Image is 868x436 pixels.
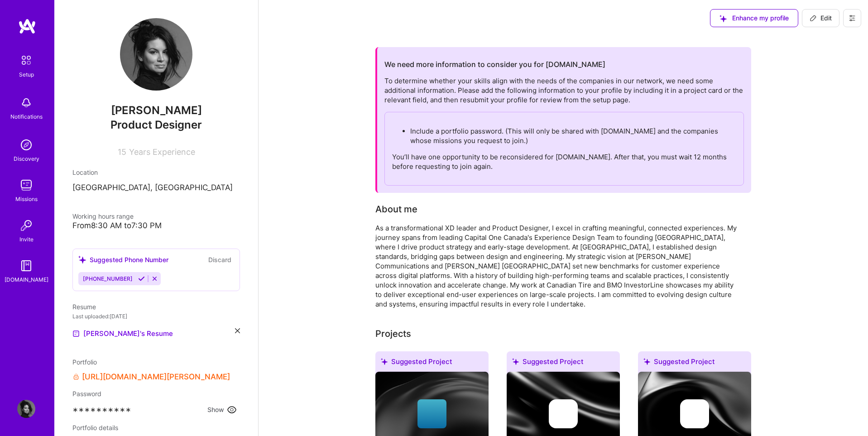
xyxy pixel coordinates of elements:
[17,136,35,154] img: discovery
[235,328,240,333] i: icon Close
[82,372,230,382] a: [URL][DOMAIN_NAME][PERSON_NAME]
[72,212,134,220] span: Working hours range
[72,311,240,321] div: Last uploaded: [DATE]
[18,18,36,34] img: logo
[10,112,43,121] div: Notifications
[151,275,158,282] i: Reject
[384,60,605,69] h2: We need more information to consider you for [DOMAIN_NAME]
[15,194,38,204] div: Missions
[643,358,650,365] i: icon SuggestedTeams
[72,221,240,230] div: From 8:30 AM to 7:30 PM
[206,254,234,265] button: Discard
[129,147,195,157] span: Years Experience
[375,223,738,309] div: As a transformational XD leader and Product Designer, I excel in crafting meaningful, connected e...
[17,257,35,275] img: guide book
[15,400,38,418] a: User Avatar
[381,358,388,365] i: icon SuggestedTeams
[72,182,240,193] p: [GEOGRAPHIC_DATA], [GEOGRAPHIC_DATA]
[17,176,35,194] img: teamwork
[138,275,145,282] i: Accept
[78,255,168,264] div: Suggested Phone Number
[72,389,240,398] div: Password
[17,216,35,235] img: Invite
[375,327,411,340] div: Projects
[19,70,34,79] div: Setup
[78,256,86,264] i: icon SuggestedTeams
[72,104,240,117] span: [PERSON_NAME]
[802,9,839,27] button: Edit
[375,202,417,216] div: About me
[118,147,126,157] span: 15
[72,405,131,414] span: ∗∗∗∗∗∗∗∗∗∗
[410,126,736,145] p: Include a portfolio password. (This will only be shared with [DOMAIN_NAME] and the companies whos...
[549,399,578,428] img: Company logo
[205,404,240,416] button: Show
[384,76,744,186] div: To determine whether your skills align with the needs of the companies in our network, we need so...
[72,303,96,311] span: Resume
[110,118,202,131] span: Product Designer
[17,94,35,112] img: bell
[72,328,173,339] a: [PERSON_NAME]'s Resume
[17,400,35,418] img: User Avatar
[72,330,80,337] img: Resume
[72,358,97,366] span: Portfolio
[507,351,620,375] div: Suggested Project
[638,351,751,375] div: Suggested Project
[19,235,34,244] div: Invite
[120,18,192,91] img: User Avatar
[17,51,36,70] img: setup
[72,168,240,177] div: Location
[72,423,240,432] div: Portfolio details
[83,275,133,282] span: [PHONE_NUMBER]
[14,154,39,163] div: Discovery
[5,275,48,284] div: [DOMAIN_NAME]
[680,399,709,428] img: Company logo
[512,358,519,365] i: icon SuggestedTeams
[392,152,736,171] p: You’ll have one opportunity to be reconsidered for [DOMAIN_NAME]. After that, you must wait 12 mo...
[375,351,489,375] div: Suggested Project
[810,14,832,23] span: Edit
